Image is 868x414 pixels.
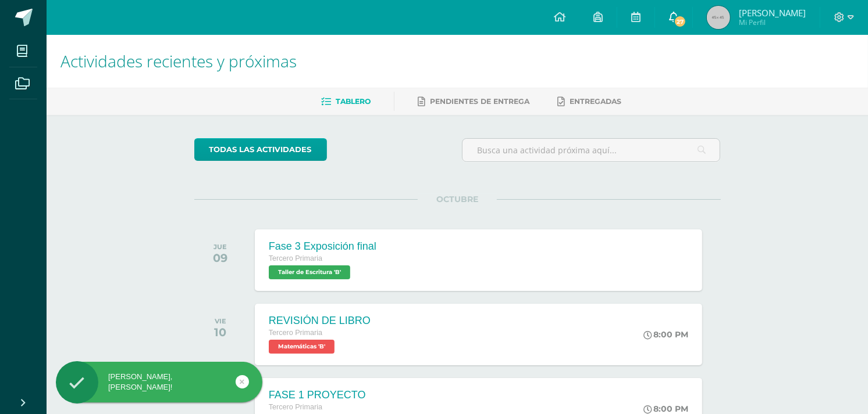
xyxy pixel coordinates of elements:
div: VIE [214,317,226,325]
span: Tercero Primaria [269,403,322,411]
div: 8:00 PM [643,329,688,340]
input: Busca una actividad próxima aquí... [463,139,720,161]
div: FASE 1 PROYECTO [269,389,366,401]
span: Entregadas [570,97,621,106]
div: 09 [213,251,227,265]
span: Actividades recientes y próximas [61,50,297,72]
span: 27 [674,15,686,28]
a: Tablero [321,92,371,111]
div: [PERSON_NAME], [PERSON_NAME]! [56,372,262,393]
div: 10 [214,325,226,339]
span: Tercero Primaria [269,329,322,337]
img: 45x45 [707,6,730,29]
div: REVISIÓN DE LIBRO [269,315,371,327]
div: JUE [213,243,227,251]
span: Taller de Escritura 'B' [269,265,350,279]
span: Mi Perfil [739,17,806,27]
div: Fase 3 Exposición final [269,240,376,253]
a: Entregadas [557,92,621,111]
span: [PERSON_NAME] [739,7,806,19]
a: Pendientes de entrega [418,92,529,111]
span: Tablero [336,97,371,106]
span: Matemáticas 'B' [269,340,335,354]
span: Tercero Primaria [269,254,322,262]
span: Pendientes de entrega [430,97,529,106]
a: todas las Actividades [194,138,327,161]
div: 8:00 PM [643,404,688,414]
span: OCTUBRE [418,194,497,204]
